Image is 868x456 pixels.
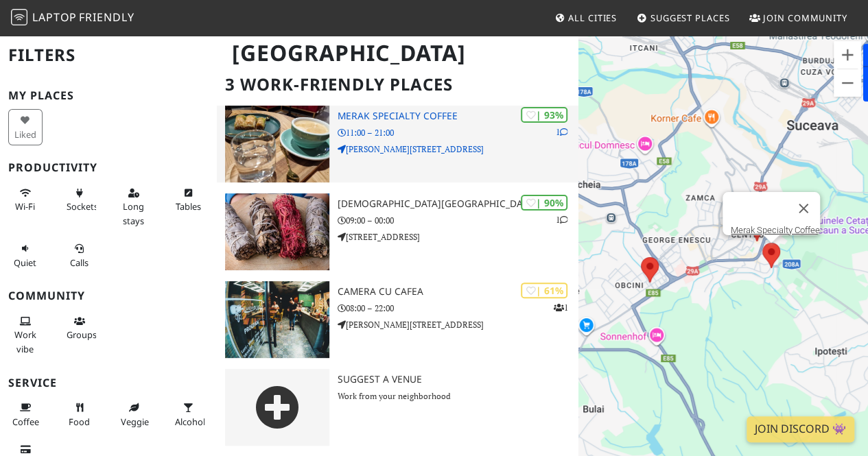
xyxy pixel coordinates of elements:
[338,302,578,315] p: 08:00 – 22:00
[117,182,151,232] button: Long stays
[8,34,209,76] h2: Filters
[217,106,578,182] a: Merak Specialty Coffee | 93% 1 Merak Specialty Coffee 11:00 – 21:00 [PERSON_NAME][STREET_ADDRESS]
[521,107,567,123] div: | 93%
[62,182,97,218] button: Sockets
[650,12,730,24] span: Suggest Places
[338,143,578,156] p: [PERSON_NAME][STREET_ADDRESS]
[8,89,209,102] h3: My Places
[338,374,578,385] h3: Suggest a Venue
[338,286,578,298] h3: Camera cu cafea
[11,9,27,25] img: LaptopFriendly
[338,110,578,122] h3: Merak Specialty Coffee
[744,5,853,30] a: Join Community
[8,396,43,433] button: Coffee
[338,126,578,139] p: 11:00 – 21:00
[553,301,567,314] p: 1
[8,289,209,302] h3: Community
[79,10,134,25] span: Friendly
[221,34,576,72] h1: [GEOGRAPHIC_DATA]
[834,41,861,69] button: Zoom in
[11,6,134,30] a: LaptopFriendly LaptopFriendly
[521,283,567,298] div: | 61%
[15,200,35,213] span: Stable Wi-Fi
[69,416,90,428] span: Food
[225,193,329,270] img: Palo Santo România
[763,12,847,24] span: Join Community
[225,106,329,182] img: Merak Specialty Coffee
[171,182,205,218] button: Tables
[171,396,205,433] button: Alcohol
[8,161,209,174] h3: Productivity
[787,192,820,225] button: Close
[67,328,97,341] span: Group tables
[12,416,39,428] span: Coffee
[834,69,861,97] button: Zoom out
[14,256,36,269] span: Quiet
[32,10,77,25] span: Laptop
[631,5,736,30] a: Suggest Places
[549,5,622,30] a: All Cities
[555,213,567,226] p: 1
[555,125,567,139] p: 1
[731,225,820,235] a: Merak Specialty Coffee
[117,396,151,433] button: Veggie
[338,318,578,331] p: [PERSON_NAME][STREET_ADDRESS]
[225,369,329,446] img: gray-place-d2bdb4477600e061c01bd816cc0f2ef0cfcb1ca9e3ad78868dd16fb2af073a21.png
[521,195,567,211] div: | 90%
[338,214,578,227] p: 09:00 – 00:00
[217,193,578,270] a: Palo Santo România | 90% 1 [DEMOGRAPHIC_DATA][GEOGRAPHIC_DATA] 09:00 – 00:00 [STREET_ADDRESS]
[123,200,144,226] span: Long stays
[8,182,43,218] button: Wi-Fi
[568,12,617,24] span: All Cities
[8,310,43,360] button: Work vibe
[62,396,97,433] button: Food
[175,416,205,428] span: Alcohol
[8,376,209,389] h3: Service
[70,256,89,269] span: Video/audio calls
[175,200,200,213] span: Work-friendly tables
[338,230,578,243] p: [STREET_ADDRESS]
[14,328,36,355] span: People working
[121,416,149,428] span: Veggie
[217,369,578,446] a: Suggest a Venue Work from your neighborhood
[8,237,43,274] button: Quiet
[338,198,578,210] h3: [DEMOGRAPHIC_DATA][GEOGRAPHIC_DATA]
[62,237,97,274] button: Calls
[338,389,578,403] p: Work from your neighborhood
[67,200,98,213] span: Power sockets
[225,281,329,358] img: Camera cu cafea
[217,281,578,358] a: Camera cu cafea | 61% 1 Camera cu cafea 08:00 – 22:00 [PERSON_NAME][STREET_ADDRESS]
[62,310,97,346] button: Groups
